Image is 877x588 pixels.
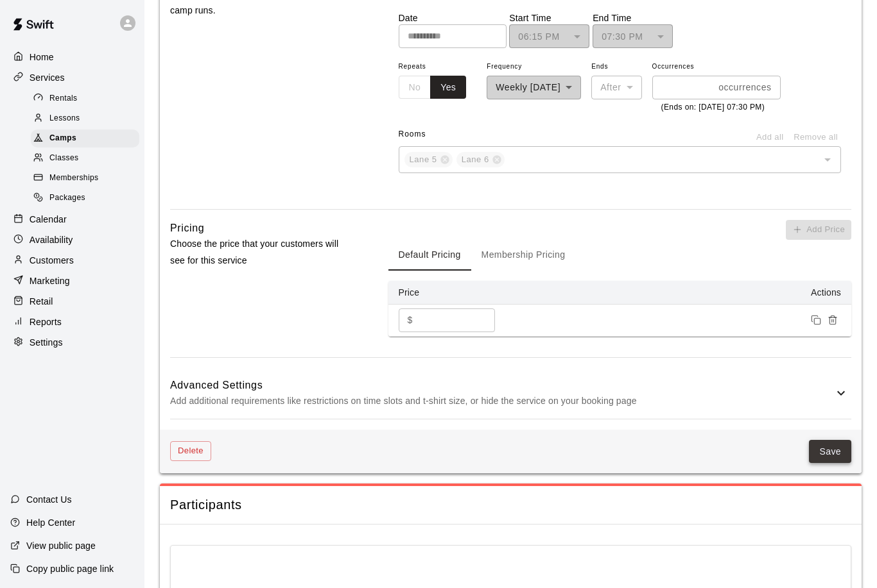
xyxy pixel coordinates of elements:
[399,130,426,139] span: Rooms
[10,312,134,332] a: Reports
[26,562,114,575] p: Copy public page link
[591,76,641,99] div: After
[10,333,134,352] a: Settings
[26,493,72,506] p: Contact Us
[10,68,134,87] a: Services
[31,169,144,189] a: Memberships
[26,539,96,552] p: View public page
[10,251,134,270] a: Customers
[170,236,347,268] p: Choose the price that your customers will see for this service
[30,274,70,287] p: Marketing
[26,516,75,529] p: Help Center
[31,149,144,169] a: Classes
[31,88,144,108] a: Rentals
[10,292,134,311] a: Retail
[471,240,576,271] button: Membership Pricing
[824,312,841,328] button: Remove price
[30,51,54,63] p: Home
[170,496,851,514] span: Participants
[30,213,67,226] p: Calendar
[31,108,144,128] a: Lessons
[30,336,63,349] p: Settings
[388,281,517,305] th: Price
[170,441,211,461] button: Delete
[399,12,507,24] p: Date
[49,112,80,125] span: Lessons
[10,47,134,67] a: Home
[30,295,53,308] p: Retail
[30,233,73,246] p: Availability
[399,58,477,76] span: Repeats
[509,12,589,24] p: Start Time
[31,90,139,108] div: Rentals
[408,314,413,327] p: $
[10,230,134,249] a: Availability
[10,271,134,290] a: Marketing
[31,149,139,167] div: Classes
[399,24,498,48] input: Choose date, selected date is Oct 16, 2025
[652,58,781,76] span: Occurrences
[808,312,824,328] button: Duplicate price
[31,189,144,208] a: Packages
[49,172,98,185] span: Memberships
[170,220,204,237] h6: Pricing
[170,393,833,409] p: Add additional requirements like restrictions on time slots and t-shirt size, or hide the service...
[49,92,78,105] span: Rentals
[31,110,139,128] div: Lessons
[31,129,144,149] a: Camps
[517,281,851,305] th: Actions
[661,101,772,114] p: (Ends on: [DATE] 07:30 PM)
[430,76,466,99] button: Yes
[30,71,65,84] p: Services
[388,240,471,271] button: Default Pricing
[399,76,467,99] div: outlined button group
[10,210,134,229] a: Calendar
[30,254,74,267] p: Customers
[593,12,673,24] p: End Time
[591,58,641,76] span: Ends
[170,368,851,419] div: Advanced SettingsAdd additional requirements like restrictions on time slots and t-shirt size, or...
[49,192,85,205] span: Packages
[31,169,139,187] div: Memberships
[49,152,78,165] span: Classes
[30,315,62,328] p: Reports
[718,81,771,94] p: occurrences
[487,58,581,76] span: Frequency
[170,377,833,394] h6: Advanced Settings
[49,132,76,145] span: Camps
[809,440,851,464] button: Save
[31,130,139,147] div: Camps
[31,189,139,207] div: Packages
